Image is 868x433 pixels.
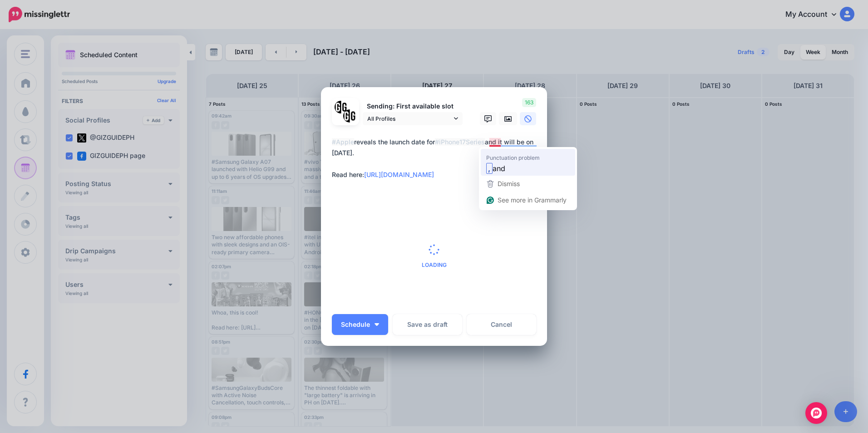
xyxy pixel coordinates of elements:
[375,323,379,326] img: arrow-down-white.png
[335,101,348,114] img: 353459792_649996473822713_4483302954317148903_n-bsa138318.png
[332,137,541,180] div: reveals the launch date for and it will be on [DATE]. Read here:
[332,314,388,335] button: Schedule
[467,314,536,335] a: Cancel
[522,98,536,107] span: 163
[805,402,827,424] div: Open Intercom Messenger
[341,321,370,328] span: Schedule
[422,244,447,268] div: Loading
[393,314,462,335] button: Save as draft
[332,137,541,191] textarea: To enrich screen reader interactions, please activate Accessibility in Grammarly extension settings
[363,101,463,112] p: Sending: First available slot
[367,114,452,123] span: All Profiles
[343,109,356,123] img: JT5sWCfR-79925.png
[363,112,463,125] a: All Profiles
